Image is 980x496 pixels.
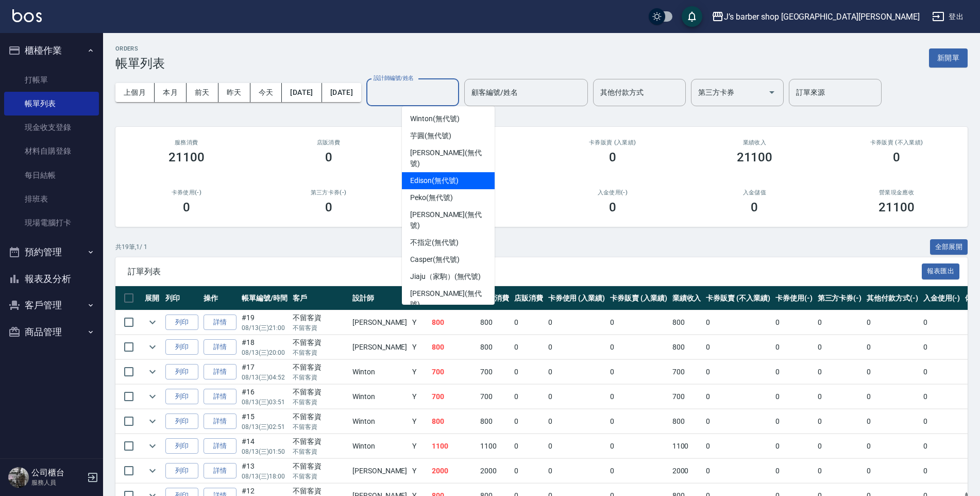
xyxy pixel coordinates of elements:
[4,187,99,211] a: 排班表
[696,189,814,196] h2: 入金儲值
[512,409,546,434] td: 0
[350,310,410,335] td: [PERSON_NAME]
[410,271,481,282] span: Jiaju（家駒） (無代號)
[607,434,670,458] td: 0
[293,436,347,447] div: 不留客資
[929,48,968,68] button: 新開單
[410,192,453,203] span: Peko (無代號)
[864,310,921,335] td: 0
[410,130,451,141] span: 芋圓 (無代號)
[670,335,704,359] td: 800
[4,92,99,115] a: 帳單列表
[607,409,670,434] td: 0
[696,139,814,146] h2: 業績收入
[724,10,920,23] div: J’s barber shop [GEOGRAPHIC_DATA][PERSON_NAME]
[145,339,160,355] button: expand row
[350,459,410,483] td: [PERSON_NAME]
[922,263,960,279] button: 報表匯出
[187,83,218,102] button: 前天
[921,385,963,409] td: 0
[864,385,921,409] td: 0
[546,286,608,310] th: 卡券使用 (入業績)
[201,286,239,310] th: 操作
[165,339,198,355] button: 列印
[703,385,772,409] td: 0
[165,364,198,380] button: 列印
[764,84,780,101] button: Open
[239,459,290,483] td: #13
[670,385,704,409] td: 700
[350,409,410,434] td: Winton
[512,310,546,335] td: 0
[707,6,924,27] button: J’s barber shop [GEOGRAPHIC_DATA][PERSON_NAME]
[554,139,671,146] h2: 卡券販賣 (入業績)
[670,459,704,483] td: 2000
[293,337,347,348] div: 不留客資
[554,189,671,196] h2: 入金使用(-)
[670,310,704,335] td: 800
[290,286,350,310] th: 客戶
[350,286,410,310] th: 設計師
[242,373,288,382] p: 08/13 (三) 04:52
[293,373,347,382] p: 不留客資
[429,409,478,434] td: 800
[204,315,236,330] a: 詳情
[429,335,478,359] td: 800
[410,237,459,248] span: 不指定 (無代號)
[773,310,815,335] td: 0
[168,150,205,164] h3: 21100
[4,115,99,139] a: 現金收支登錄
[609,150,616,164] h3: 0
[115,83,155,102] button: 上個月
[293,348,347,357] p: 不留客資
[607,459,670,483] td: 0
[4,319,99,345] button: 商品管理
[512,459,546,483] td: 0
[670,360,704,384] td: 700
[145,364,160,379] button: expand row
[242,398,288,407] p: 08/13 (三) 03:51
[773,434,815,458] td: 0
[145,315,160,330] button: expand row
[546,409,608,434] td: 0
[921,434,963,458] td: 0
[239,434,290,458] td: #14
[115,56,165,71] h3: 帳單列表
[350,385,410,409] td: Winton
[921,335,963,359] td: 0
[607,360,670,384] td: 0
[478,434,512,458] td: 1100
[115,242,147,252] p: 共 19 筆, 1 / 1
[815,409,865,434] td: 0
[165,389,198,405] button: 列印
[4,292,99,319] button: 客戶管理
[815,434,865,458] td: 0
[670,409,704,434] td: 800
[864,409,921,434] td: 0
[270,189,387,196] h2: 第三方卡券(-)
[609,200,616,214] h3: 0
[293,411,347,422] div: 不留客資
[204,414,236,429] a: 詳情
[546,335,608,359] td: 0
[239,310,290,335] td: #19
[878,200,915,214] h3: 21100
[145,438,160,454] button: expand row
[921,310,963,335] td: 0
[410,147,486,169] span: [PERSON_NAME] (無代號)
[163,286,201,310] th: 列印
[429,360,478,384] td: 700
[512,286,546,310] th: 店販消費
[410,209,486,231] span: [PERSON_NAME] (無代號)
[282,83,322,102] button: [DATE]
[293,312,347,323] div: 不留客資
[410,385,429,409] td: Y
[12,9,42,22] img: Logo
[864,360,921,384] td: 0
[921,360,963,384] td: 0
[838,189,955,196] h2: 營業現金應收
[239,286,290,310] th: 帳單編號/時間
[546,360,608,384] td: 0
[239,385,290,409] td: #16
[478,335,512,359] td: 800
